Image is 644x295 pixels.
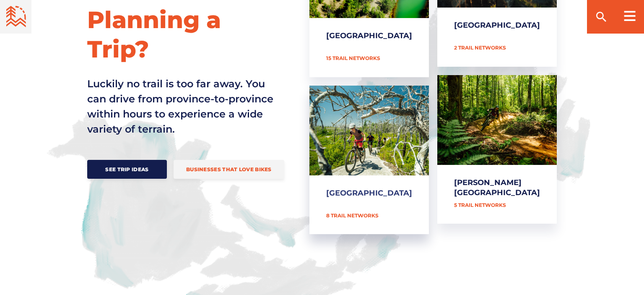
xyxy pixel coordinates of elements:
a: Businesses that love bikes [174,160,284,179]
span: See Trip Ideas [100,166,154,172]
ion-icon: search [595,10,608,23]
span: Businesses that love bikes [186,166,272,172]
a: See Trip Ideas [87,160,167,179]
h2: Planning a Trip? [87,5,284,64]
p: Luckily no trail is too far away. You can drive from province-to-province within hours to experie... [87,76,280,137]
